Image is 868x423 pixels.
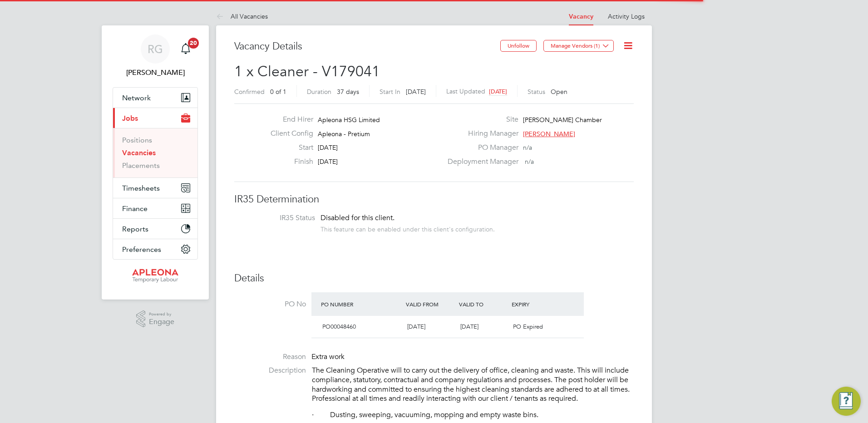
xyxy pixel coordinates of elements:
h3: Details [234,272,634,285]
label: Confirmed [234,88,265,96]
span: Rachel George-Davidson [113,67,198,78]
label: Site [442,115,518,124]
label: Hiring Manager [442,129,518,138]
div: Valid To [457,296,510,312]
span: [DATE] [318,157,338,166]
span: [DATE] [407,323,425,330]
nav: Main navigation [102,25,209,300]
label: Reason [234,352,306,362]
span: Powered by [149,310,174,318]
span: [DATE] [318,143,338,152]
label: Start In [380,88,400,96]
a: Positions [122,136,152,144]
span: Disabled for this client. [321,213,395,222]
span: [PERSON_NAME] Chamber [523,116,602,124]
div: Jobs [113,128,197,177]
a: All Vacancies [216,12,268,20]
img: apleona-logo-retina.png [132,269,178,283]
span: PO00048460 [322,323,356,330]
h3: IR35 Determination [234,193,634,206]
label: Start [263,143,313,152]
div: This feature can be enabled under this client's configuration. [321,223,495,233]
label: End Hirer [263,115,313,124]
span: 37 days [337,88,359,96]
button: Jobs [113,108,197,128]
a: Placements [122,161,160,170]
button: Finance [113,198,197,218]
span: [DATE] [489,88,507,95]
a: Go to home page [113,269,198,283]
button: Manage Vendors (1) [543,40,614,52]
span: Engage [149,318,174,326]
div: Expiry [509,296,562,312]
div: Valid From [404,296,457,312]
span: Timesheets [122,184,160,192]
a: Vacancies [122,148,156,157]
span: 1 x Cleaner - V179041 [234,63,380,80]
button: Engage Resource Center [832,387,861,416]
span: Jobs [122,114,138,123]
a: Activity Logs [608,12,645,20]
label: Description [234,366,306,375]
span: Open [551,88,567,96]
label: Last Updated [446,87,485,95]
span: 0 of 1 [270,88,286,96]
span: Extra work [311,352,345,361]
label: Client Config [263,129,313,138]
span: Apleona HSG Limited [318,116,380,124]
span: n/a [523,143,532,152]
span: n/a [525,157,534,166]
span: [DATE] [460,323,478,330]
p: The Cleaning Operative will to carry out the delivery of office, cleaning and waste. This will in... [312,366,634,403]
label: IR35 Status [243,213,315,223]
button: Timesheets [113,178,197,198]
a: Powered byEngage [136,310,175,328]
span: Network [122,93,151,102]
h3: Vacancy Details [234,40,500,53]
button: Unfollow [500,40,537,52]
label: PO No [234,300,306,309]
p: · Dusting, sweeping, vacuuming, mopping and empty waste bins. [312,410,634,420]
button: Network [113,88,197,108]
label: Status [528,88,545,96]
span: Apleona - Pretium [318,130,370,138]
a: RG[PERSON_NAME] [113,34,198,78]
a: Vacancy [569,13,593,20]
label: PO Manager [442,143,518,152]
label: Duration [307,88,331,96]
span: [DATE] [406,88,426,96]
span: Finance [122,204,148,213]
button: Reports [113,219,197,239]
a: 20 [177,34,195,64]
div: PO Number [319,296,404,312]
label: Deployment Manager [442,157,518,167]
span: RG [148,43,163,55]
span: PO Expired [513,323,543,330]
span: 20 [188,38,199,49]
span: [PERSON_NAME] [523,130,575,138]
span: Preferences [122,245,161,254]
label: Finish [263,157,313,167]
button: Preferences [113,239,197,259]
span: Reports [122,225,148,233]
